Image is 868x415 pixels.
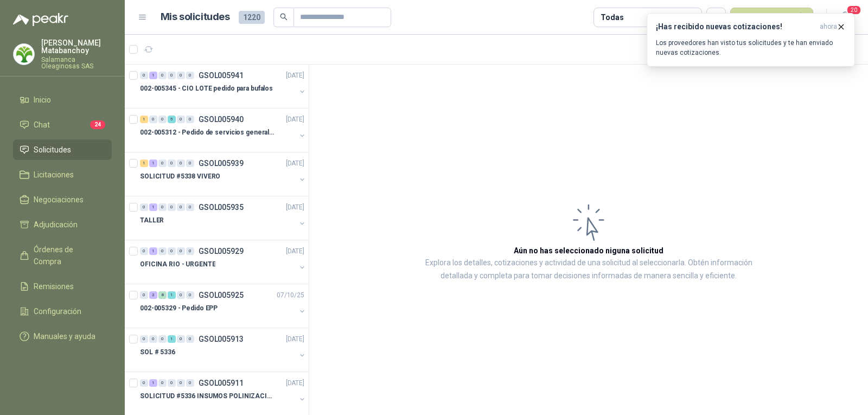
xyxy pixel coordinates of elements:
[13,301,112,322] a: Configuración
[177,116,185,123] div: 0
[158,72,167,79] div: 0
[168,116,176,123] div: 5
[186,159,194,167] div: 0
[149,247,157,255] div: 1
[140,116,148,123] div: 1
[177,291,185,299] div: 0
[41,39,112,54] p: [PERSON_NAME] Matabanchoy
[168,379,176,387] div: 0
[34,119,50,131] span: Chat
[34,144,71,156] span: Solicitudes
[199,247,244,255] p: GSOL005929
[835,8,855,27] button: 20
[140,289,307,323] a: 0 3 8 1 0 0 GSOL00592507/10/25 002-005329 - Pedido EPP
[286,334,304,344] p: [DATE]
[149,379,157,387] div: 1
[34,305,81,317] span: Configuración
[186,116,194,123] div: 0
[140,215,164,226] p: TALLER
[13,13,68,26] img: Logo peakr
[514,245,663,257] h3: Aún no has seleccionado niguna solicitud
[149,203,157,211] div: 1
[656,38,846,58] p: Los proveedores han visto tus solicitudes y te han enviado nuevas cotizaciones.
[168,247,176,255] div: 0
[168,291,176,299] div: 1
[34,244,101,267] span: Órdenes de Compra
[199,379,244,387] p: GSOL005911
[177,247,185,255] div: 0
[140,69,307,104] a: 0 1 0 0 0 0 GSOL005941[DATE] 002-005345 - CIO LOTE pedido para bufalos
[34,194,84,206] span: Negociaciones
[13,214,112,235] a: Adjudicación
[199,203,244,211] p: GSOL005935
[13,139,112,160] a: Solicitudes
[158,203,167,211] div: 0
[140,201,307,235] a: 0 1 0 0 0 0 GSOL005935[DATE] TALLER
[149,291,157,299] div: 3
[13,114,112,135] a: Chat24
[199,72,244,79] p: GSOL005941
[140,245,307,279] a: 0 1 0 0 0 0 GSOL005929[DATE] OFICINA RIO - URGENTE
[286,246,304,257] p: [DATE]
[647,13,855,67] button: ¡Has recibido nuevas cotizaciones!ahora Los proveedores han visto tus solicitudes y te han enviad...
[186,335,194,343] div: 0
[186,291,194,299] div: 0
[177,72,185,79] div: 0
[286,114,304,125] p: [DATE]
[34,330,95,342] span: Manuales y ayuda
[846,5,861,15] span: 20
[149,116,157,123] div: 0
[601,11,623,23] div: Todas
[158,335,167,343] div: 0
[186,203,194,211] div: 0
[177,203,185,211] div: 0
[280,13,288,21] span: search
[168,159,176,167] div: 0
[140,157,307,191] a: 1 1 0 0 0 0 GSOL005939[DATE] SOLICITUD #5338 VIVERO
[177,379,185,387] div: 0
[186,247,194,255] div: 0
[158,116,167,123] div: 0
[168,335,176,343] div: 1
[13,276,112,297] a: Remisiones
[34,219,78,231] span: Adjudicación
[140,159,148,167] div: 1
[13,90,112,110] a: Inicio
[140,72,148,79] div: 0
[158,159,167,167] div: 0
[140,84,273,94] p: 002-005345 - CIO LOTE pedido para bufalos
[41,56,112,69] p: Salamanca Oleaginosas SAS
[158,379,167,387] div: 0
[239,11,265,24] span: 1220
[177,159,185,167] div: 0
[286,202,304,213] p: [DATE]
[34,169,74,181] span: Licitaciones
[199,335,244,343] p: GSOL005913
[13,189,112,210] a: Negociaciones
[140,247,148,255] div: 0
[140,291,148,299] div: 0
[140,376,307,411] a: 0 1 0 0 0 0 GSOL005911[DATE] SOLICITUD #5336 INSUMOS POLINIZACIÓN
[140,171,220,182] p: SOLICITUD #5338 VIVERO
[90,120,105,129] span: 24
[34,280,74,292] span: Remisiones
[820,22,837,31] span: ahora
[186,72,194,79] div: 0
[161,9,230,25] h1: Mis solicitudes
[140,335,148,343] div: 0
[140,333,307,367] a: 0 0 0 1 0 0 GSOL005913[DATE] SOL # 5336
[168,72,176,79] div: 0
[140,303,218,314] p: 002-005329 - Pedido EPP
[34,94,51,106] span: Inicio
[140,379,148,387] div: 0
[158,247,167,255] div: 0
[656,22,815,31] h3: ¡Has recibido nuevas cotizaciones!
[158,291,167,299] div: 8
[149,72,157,79] div: 1
[286,378,304,388] p: [DATE]
[140,347,175,357] p: SOL # 5336
[177,335,185,343] div: 0
[199,116,244,123] p: GSOL005940
[199,291,244,299] p: GSOL005925
[418,257,759,283] p: Explora los detalles, cotizaciones y actividad de una solicitud al seleccionarla. Obtén informaci...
